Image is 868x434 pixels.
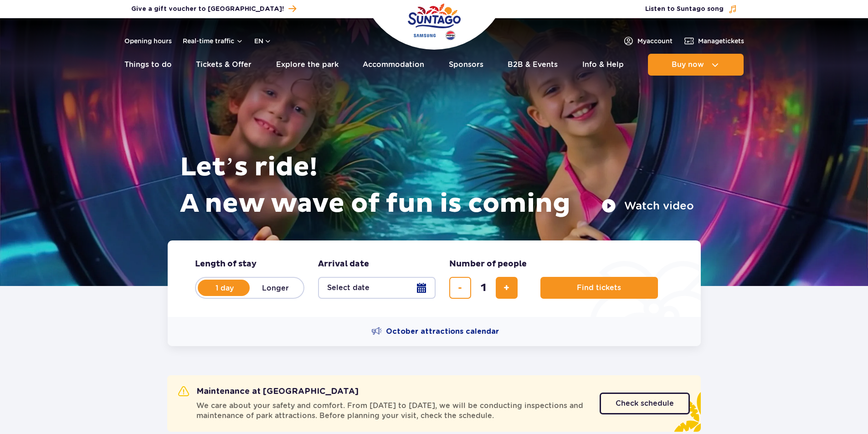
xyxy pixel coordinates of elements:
[178,386,359,397] h2: Maintenance at [GEOGRAPHIC_DATA]
[496,277,518,299] button: add ticket
[540,277,658,299] button: Find tickets
[196,54,252,76] a: Tickets & Offer
[124,54,172,76] a: Things to do
[582,54,624,76] a: Info & Help
[199,278,251,297] label: 1 day
[449,277,471,299] button: remove ticket
[195,259,257,270] span: Length of stay
[254,36,272,46] button: en
[363,54,424,76] a: Accommodation
[508,54,558,76] a: B2B & Events
[131,3,296,15] a: Give a gift voucher to [GEOGRAPHIC_DATA]!
[698,36,744,46] span: Manage tickets
[318,259,369,270] span: Arrival date
[180,149,694,222] h1: Let’s ride! A new wave of fun is coming
[124,36,172,46] a: Opening hours
[683,36,744,46] a: Managetickets
[616,400,674,407] span: Check schedule
[577,284,621,292] span: Find tickets
[196,401,589,421] span: We care about your safety and comfort. From [DATE] to [DATE], we will be conducting inspections a...
[318,277,436,299] button: Select date
[131,5,284,14] span: Give a gift voucher to [GEOGRAPHIC_DATA]!
[183,37,243,45] button: Real-time traffic
[168,240,701,317] form: Planning your visit to Park of Poland
[276,54,339,76] a: Explore the park
[645,5,724,14] span: Listen to Suntago song
[600,393,690,414] a: Check schedule
[648,54,744,76] button: Buy now
[250,278,302,297] label: Longer
[449,259,527,270] span: Number of people
[623,36,673,46] a: Myaccount
[601,199,694,213] button: Watch video
[637,36,673,46] span: My account
[672,61,704,69] span: Buy now
[371,326,499,337] a: October attractions calendar
[645,5,737,14] button: Listen to Suntago song
[473,277,494,299] input: number of tickets
[449,54,483,76] a: Sponsors
[386,327,499,337] span: October attractions calendar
